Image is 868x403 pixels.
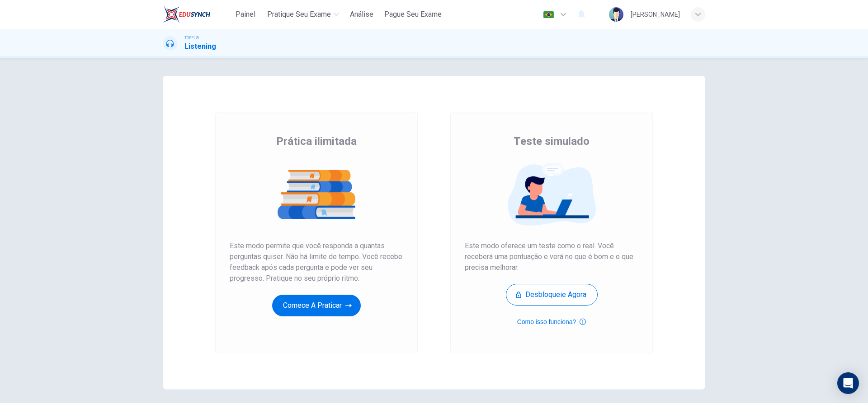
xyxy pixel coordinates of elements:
[184,35,199,41] span: TOEFL®
[163,5,210,23] img: EduSynch logo
[231,6,260,23] button: Painel
[230,241,403,284] span: Este modo permite que você responda a quantas perguntas quiser. Não há limite de tempo. Você rece...
[384,9,442,20] span: Pague Seu Exame
[837,372,859,394] div: Open Intercom Messenger
[163,5,231,23] a: EduSynch logo
[517,316,586,327] button: Como isso funciona?
[276,134,357,148] span: Prática ilimitada
[264,6,343,23] button: Pratique seu exame
[236,9,255,20] span: Painel
[184,41,216,52] h1: Listening
[267,9,331,20] span: Pratique seu exame
[543,11,554,18] img: pt
[631,9,680,20] div: [PERSON_NAME]
[506,284,598,306] button: Desbloqueie agora
[381,6,445,23] button: Pague Seu Exame
[609,7,623,22] img: Profile picture
[346,6,377,23] button: Análise
[465,241,638,273] span: Este modo oferece um teste como o real. Você receberá uma pontuação e verá no que é bom e o que p...
[272,295,361,316] button: Comece a praticar
[350,9,373,20] span: Análise
[514,134,590,148] span: Teste simulado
